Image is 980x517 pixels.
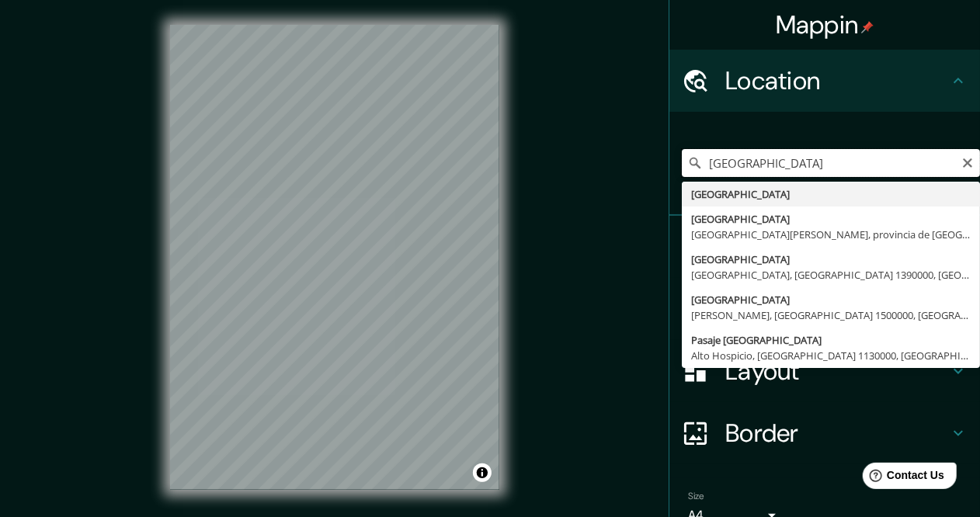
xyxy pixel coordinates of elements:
[669,402,980,464] div: Border
[776,9,874,40] h4: Mappin
[691,307,971,323] div: [PERSON_NAME], [GEOGRAPHIC_DATA] 1500000, [GEOGRAPHIC_DATA]
[691,186,971,202] div: [GEOGRAPHIC_DATA]
[725,65,949,96] h4: Location
[170,25,499,490] canvas: Map
[691,211,971,227] div: [GEOGRAPHIC_DATA]
[861,21,874,33] img: pin-icon.png
[961,154,974,169] button: Clear
[473,463,492,482] button: Toggle attribution
[669,340,980,402] div: Layout
[691,227,971,242] div: [GEOGRAPHIC_DATA][PERSON_NAME], provincia de [GEOGRAPHIC_DATA][PERSON_NAME], [GEOGRAPHIC_DATA]
[669,278,980,340] div: Style
[725,418,949,449] h4: Border
[691,348,971,363] div: Alto Hospicio, [GEOGRAPHIC_DATA] 1130000, [GEOGRAPHIC_DATA]
[682,149,980,177] input: Pick your city or area
[691,252,971,267] div: [GEOGRAPHIC_DATA]
[725,356,949,387] h4: Layout
[842,456,963,500] iframe: Help widget launcher
[691,267,971,283] div: [GEOGRAPHIC_DATA], [GEOGRAPHIC_DATA] 1390000, [GEOGRAPHIC_DATA]
[669,50,980,112] div: Location
[691,332,971,348] div: Pasaje [GEOGRAPHIC_DATA]
[688,490,704,503] label: Size
[669,216,980,278] div: Pins
[691,292,971,307] div: [GEOGRAPHIC_DATA]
